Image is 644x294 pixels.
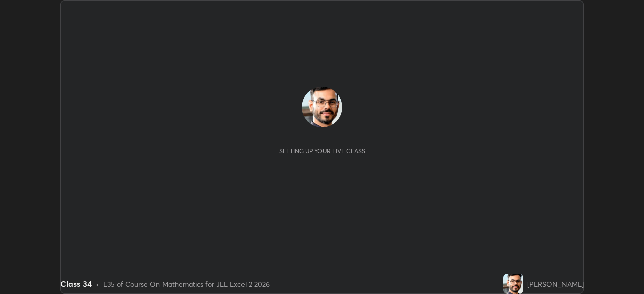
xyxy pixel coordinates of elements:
div: [PERSON_NAME] [527,279,584,289]
div: Class 34 [60,278,92,290]
img: ca0f5e163b6a4e08bc0bbfa0484aee76.jpg [503,274,523,294]
div: • [96,279,99,289]
div: Setting up your live class [279,147,365,155]
img: ca0f5e163b6a4e08bc0bbfa0484aee76.jpg [302,87,342,127]
div: L35 of Course On Mathematics for JEE Excel 2 2026 [103,279,270,289]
